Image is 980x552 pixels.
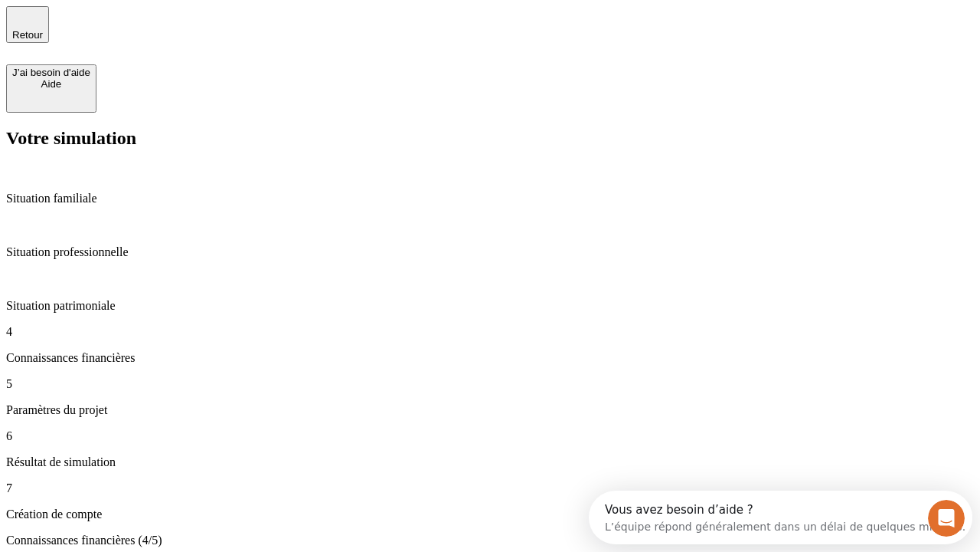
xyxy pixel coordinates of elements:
[6,192,974,205] p: Situation familiale
[6,403,974,417] p: Paramètres du projet
[6,128,974,149] h2: Votre simulation
[6,64,96,113] button: J’ai besoin d'aideAide
[6,299,974,313] p: Situation patrimoniale
[6,481,974,495] p: 7
[16,13,377,25] div: Vous avez besoin d’aide ?
[6,6,422,48] div: Ouvrir le Messenger Intercom
[6,534,974,547] p: Connaissances financières (4/5)
[12,67,90,78] div: J’ai besoin d'aide
[6,325,974,339] p: 4
[928,500,965,537] iframe: Intercom live chat
[6,377,974,391] p: 5
[589,491,972,544] iframe: Intercom live chat discovery launcher
[6,6,49,43] button: Retour
[6,508,974,521] p: Création de compte
[6,351,974,365] p: Connaissances financières
[12,29,43,41] span: Retour
[6,429,974,443] p: 6
[12,78,90,90] div: Aide
[16,25,377,41] div: L’équipe répond généralement dans un délai de quelques minutes.
[6,245,974,259] p: Situation professionnelle
[6,455,974,469] p: Résultat de simulation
